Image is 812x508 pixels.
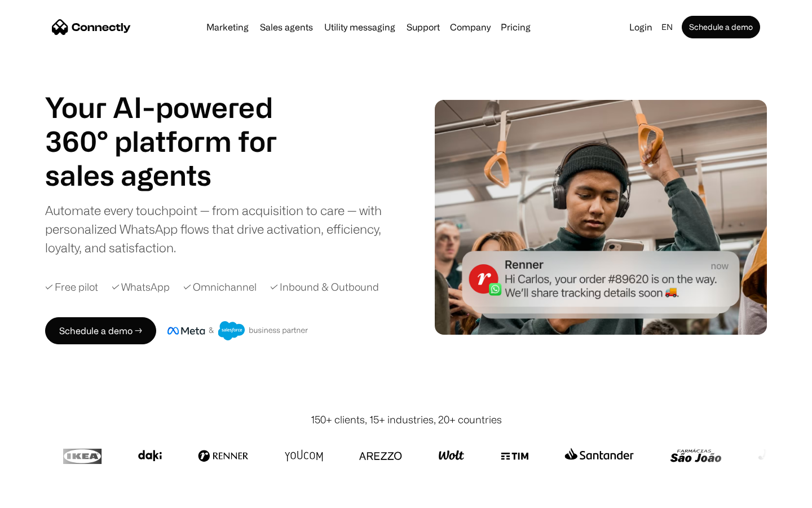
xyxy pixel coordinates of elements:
[496,23,535,32] a: Pricing
[45,279,98,295] div: ✓ Free pilot
[183,279,257,295] div: ✓ Omnichannel
[45,201,400,257] div: Automate every touchpoint — from acquisition to care — with personalized WhatsApp flows that driv...
[112,279,170,295] div: ✓ WhatsApp
[23,488,68,504] ul: Language list
[167,321,308,340] img: Meta and Salesforce business partner badge.
[625,19,657,35] a: Login
[202,23,253,32] a: Marketing
[450,19,491,35] div: Company
[320,23,400,32] a: Utility messaging
[45,317,156,344] a: Schedule a demo →
[45,158,304,192] h1: sales agents
[402,23,444,32] a: Support
[270,279,379,295] div: ✓ Inbound & Outbound
[311,412,502,427] div: 150+ clients, 15+ industries, 20+ countries
[682,16,760,38] a: Schedule a demo
[255,23,317,32] a: Sales agents
[661,19,673,35] div: en
[45,90,304,158] h1: Your AI-powered 360° platform for
[11,487,68,504] aside: Language selected: English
